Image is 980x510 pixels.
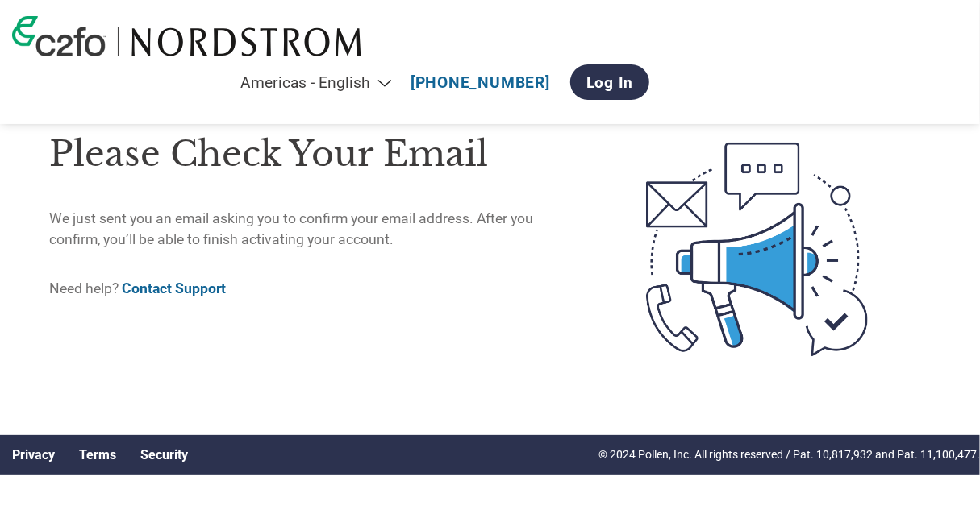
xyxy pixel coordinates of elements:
[122,280,226,296] a: Contact Support
[598,446,980,463] p: © 2024 Pollen, Inc. All rights reserved / Pat. 10,817,932 and Pat. 11,100,477.
[49,208,584,251] p: We just sent you an email asking you to confirm your email address. After you confirm, you’ll be ...
[49,278,584,299] p: Need help?
[570,64,650,100] a: Log In
[131,27,362,56] img: Nordstrom
[411,73,550,92] a: [PHONE_NUMBER]
[583,115,931,384] img: open-email
[12,447,55,462] a: Privacy
[49,128,584,180] h1: Please check your email
[12,16,106,56] img: c2fo logo
[140,447,188,462] a: Security
[79,447,116,462] a: Terms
